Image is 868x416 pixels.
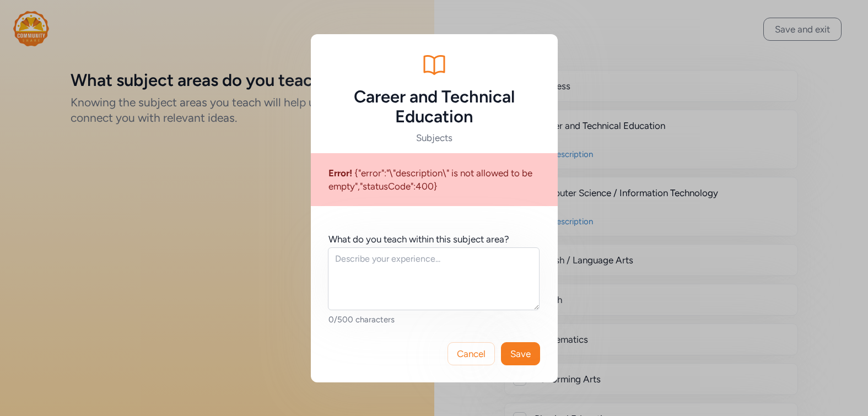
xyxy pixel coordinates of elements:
span: 0/500 characters [328,315,395,325]
span: Save [510,347,531,360]
button: Cancel [448,342,495,365]
strong: Error! [328,168,352,179]
h6: Subjects [328,131,540,144]
button: Save [501,342,540,365]
div: What do you teach within this subject area? [328,233,509,246]
span: Cancel [457,347,486,360]
div: {"error":"\"description\" is not allowed to be empty","statusCode":400} [311,153,558,206]
h5: Career and Technical Education [328,87,540,127]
